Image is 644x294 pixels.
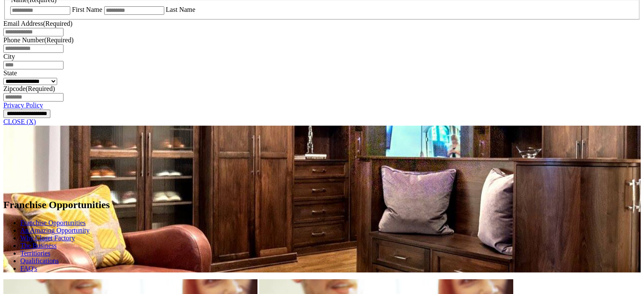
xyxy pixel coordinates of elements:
[44,36,73,44] span: (Required)
[20,234,75,242] a: Why Closet Factory
[20,242,57,249] a: The Business
[25,85,55,92] span: (Required)
[3,199,641,211] h1: Franchise Opportunities
[20,227,90,234] a: An Amazing Opportunity
[20,250,50,257] a: Territiories
[3,118,36,125] a: CLOSE (X)
[72,6,102,13] label: First Name
[20,265,37,272] a: FAQ's
[3,69,17,77] label: State
[3,53,15,60] label: City
[20,219,86,226] a: Franchise Opportunities
[3,85,55,92] label: Zipcode
[43,20,72,27] span: (Required)
[3,20,72,27] label: Email Address
[3,102,43,109] a: Privacy Policy
[20,257,59,264] a: Qualifications
[3,36,74,44] label: Phone Number
[166,6,196,13] label: Last Name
